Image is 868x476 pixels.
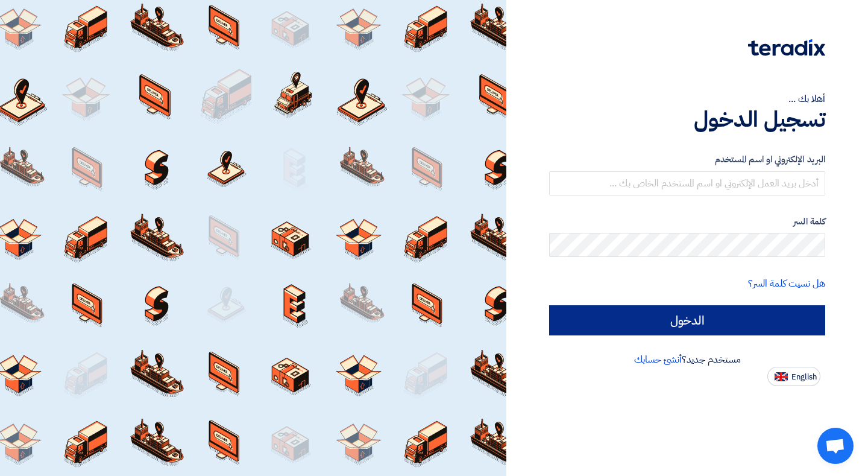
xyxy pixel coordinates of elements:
[817,428,854,464] div: Open chat
[634,352,682,367] a: أنشئ حسابك
[549,352,825,367] div: مستخدم جديد؟
[549,153,825,167] label: البريد الإلكتروني او اسم المستخدم
[748,276,825,291] a: هل نسيت كلمة السر؟
[549,215,825,229] label: كلمة السر
[791,373,817,381] span: English
[549,171,825,195] input: أدخل بريد العمل الإلكتروني او اسم المستخدم الخاص بك ...
[549,92,825,106] div: أهلا بك ...
[767,367,820,386] button: English
[549,305,825,335] input: الدخول
[549,106,825,133] h1: تسجيل الدخول
[748,39,825,56] img: Teradix logo
[775,372,788,381] img: en-US.png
